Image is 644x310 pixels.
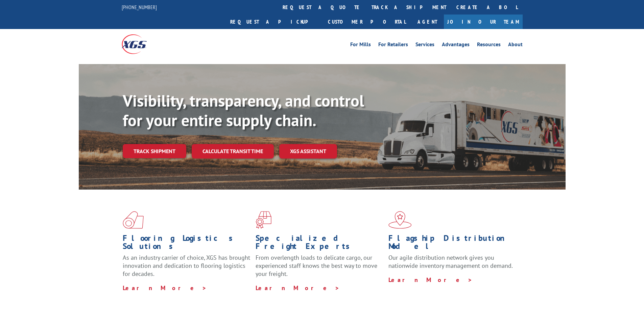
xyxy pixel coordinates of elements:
a: Learn More > [123,284,207,292]
b: Visibility, transparency, and control for your entire supply chain. [123,90,364,131]
a: Resources [477,42,501,49]
a: [PHONE_NUMBER] [122,4,157,10]
span: Our agile distribution network gives you nationwide inventory management on demand. [388,254,513,270]
span: As an industry carrier of choice, XGS has brought innovation and dedication to flooring logistics... [123,254,250,278]
img: xgs-icon-flagship-distribution-model-red [388,211,412,229]
h1: Flooring Logistics Solutions [123,234,251,254]
a: Calculate transit time [192,144,274,159]
p: From overlength loads to delicate cargo, our experienced staff knows the best way to move your fr... [256,254,383,284]
h1: Specialized Freight Experts [256,234,383,254]
a: Track shipment [123,144,186,158]
a: Join Our Team [444,15,523,29]
img: xgs-icon-total-supply-chain-intelligence-red [123,211,144,229]
a: Learn More > [256,284,340,292]
a: For Retailers [378,42,408,49]
a: Agent [411,15,444,29]
img: xgs-icon-focused-on-flooring-red [256,211,271,229]
a: For Mills [350,42,371,49]
a: Services [415,42,434,49]
a: Request a pickup [225,15,323,29]
a: About [508,42,523,49]
a: Customer Portal [323,15,411,29]
a: Advantages [442,42,470,49]
a: XGS ASSISTANT [279,144,337,159]
h1: Flagship Distribution Model [388,234,516,254]
a: Learn More > [388,276,473,284]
